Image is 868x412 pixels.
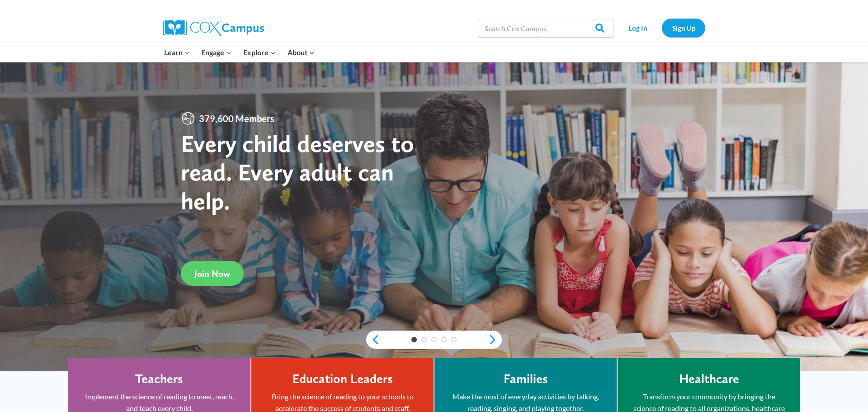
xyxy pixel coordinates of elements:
[411,337,417,342] a: 1
[618,19,657,37] a: Log In
[441,337,447,342] a: 4
[618,19,705,37] nav: Secondary Navigation
[366,331,502,349] div: content slider buttons
[163,20,264,36] img: Cox Campus
[243,47,276,58] span: Explore
[292,371,393,387] h4: Education Leaders
[478,19,613,37] input: Search Cox Campus
[164,47,190,58] span: Learn
[488,334,502,345] a: next
[158,43,320,62] nav: Primary Navigation
[195,111,278,126] span: 379,600 Members
[135,371,183,387] h4: Teachers
[201,47,231,58] span: Engage
[504,371,548,387] h4: Families
[194,268,230,279] span: Join Now
[181,129,414,215] strong: Every child deserves to read. Every adult can help.
[366,334,380,345] a: previous
[662,19,705,37] a: Sign Up
[679,371,739,387] h4: Healthcare
[288,47,315,58] span: About
[431,337,437,342] a: 3
[421,337,427,342] a: 2
[181,261,244,286] a: Join Now
[451,337,457,342] a: 5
